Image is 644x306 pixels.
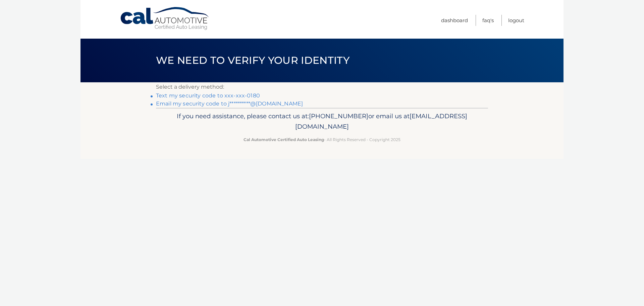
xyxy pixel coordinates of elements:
strong: Cal Automotive Certified Auto Leasing [244,137,324,142]
a: FAQ's [482,15,494,26]
a: Text my security code to xxx-xxx-0180 [156,92,260,99]
a: Logout [508,15,524,26]
a: Dashboard [441,15,468,26]
span: [PHONE_NUMBER] [309,112,368,120]
a: Cal Automotive [120,7,210,31]
a: Email my security code to j**********@[DOMAIN_NAME] [156,100,303,107]
p: If you need assistance, please contact us at: or email us at [160,111,484,132]
p: - All Rights Reserved - Copyright 2025 [160,136,484,143]
span: We need to verify your identity [156,54,350,67]
p: Select a delivery method: [156,82,488,92]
